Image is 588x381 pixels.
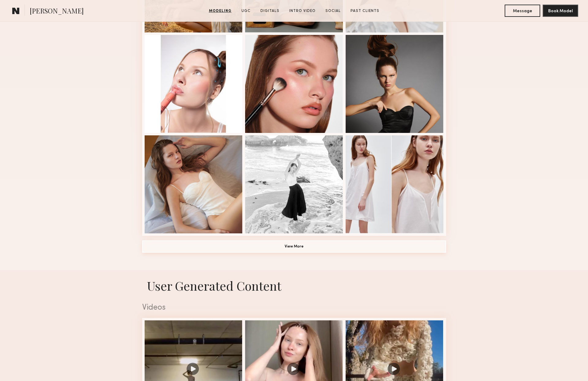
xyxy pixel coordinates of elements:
[142,304,446,312] div: Videos
[287,8,318,14] a: Intro Video
[30,6,84,17] span: [PERSON_NAME]
[258,8,282,14] a: Digitals
[142,240,446,253] button: View More
[543,8,578,13] a: Book Model
[137,277,451,294] h1: User Generated Content
[348,8,382,14] a: Past Clients
[207,8,234,14] a: Modeling
[505,5,540,17] button: Message
[323,8,343,14] a: Social
[543,5,578,17] button: Book Model
[239,8,253,14] a: UGC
